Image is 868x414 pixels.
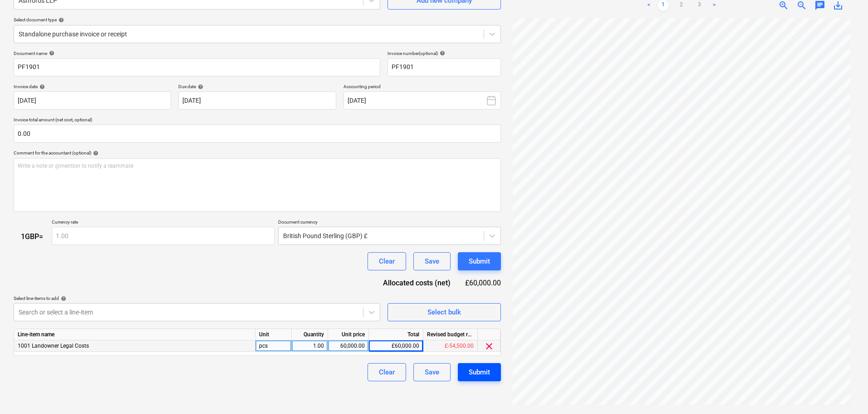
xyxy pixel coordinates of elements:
div: Clear [379,366,395,378]
div: Document name [14,50,380,56]
p: Document currency [278,219,501,227]
div: Save [425,366,439,378]
button: Clear [368,363,406,381]
span: help [196,84,203,90]
div: Line-item name [14,329,255,340]
div: Save [425,255,439,267]
div: £60,000.00 [465,278,501,288]
input: Invoice date not specified [14,91,171,110]
div: Unit [255,329,292,340]
button: Save [413,363,451,381]
div: £60,000.00 [369,340,423,352]
div: 1.00 [295,340,324,352]
div: pcs [255,340,292,352]
div: Unit price [328,329,369,340]
input: Invoice number [387,58,501,76]
input: Document name [14,58,380,76]
div: Submit [469,255,490,267]
div: Select bulk [427,306,461,318]
span: help [38,84,45,90]
iframe: Chat Widget [823,370,868,414]
p: Accounting period [343,84,501,91]
button: Clear [368,252,406,270]
input: Due date not specified [178,91,336,110]
input: Invoice total amount (net cost, optional) [14,125,501,143]
div: 1 GBP = [14,232,52,241]
div: Comment for the accountant (optional) [14,150,501,156]
button: Save [413,252,451,270]
div: Select line-items to add [14,295,380,301]
p: Invoice total amount (net cost, optional) [14,117,501,125]
button: [DATE] [343,91,501,110]
div: Select document type [14,17,501,23]
div: Submit [469,366,490,378]
div: Invoice number (optional) [387,50,501,56]
div: Invoice date [14,84,171,90]
div: Quantity [292,329,328,340]
span: help [91,150,98,156]
div: Total [369,329,423,340]
button: Submit [458,363,501,381]
span: 1001 Landowner Legal Costs [18,343,89,349]
span: help [57,17,64,23]
p: Currency rate [52,219,275,227]
span: help [59,296,66,301]
span: help [438,50,445,56]
button: Submit [458,252,501,270]
div: £-54,500.00 [423,340,478,352]
span: clear [484,341,495,352]
button: Select bulk [387,303,501,321]
div: 60,000.00 [332,340,365,352]
div: Due date [178,84,336,90]
div: Allocated costs (net) [376,278,465,288]
span: help [47,50,54,56]
div: Revised budget remaining [423,329,478,340]
div: Clear [379,255,395,267]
